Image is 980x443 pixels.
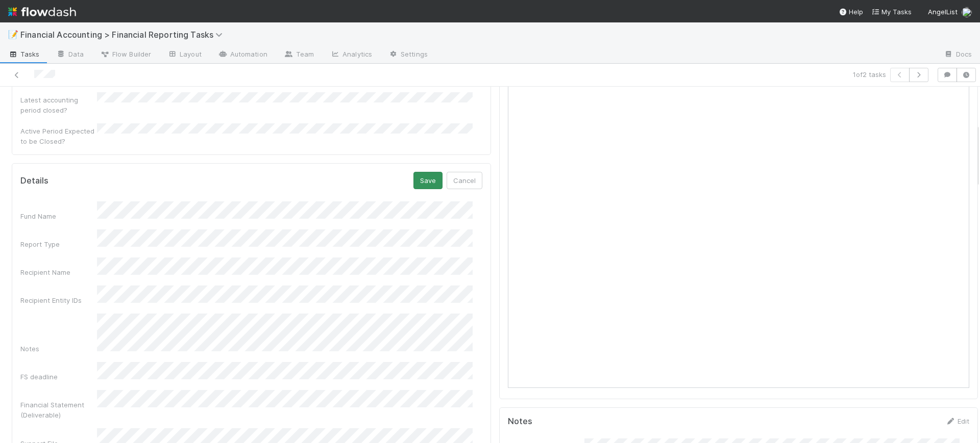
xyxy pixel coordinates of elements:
[20,267,97,277] div: Recipient Name
[839,7,863,17] div: Help
[20,372,97,382] div: FS deadline
[92,47,159,63] a: Flow Builder
[508,416,532,427] h5: Notes
[20,295,97,305] div: Recipient Entity IDs
[8,49,40,59] span: Tasks
[853,69,886,80] span: 1 of 2 tasks
[380,47,436,63] a: Settings
[20,95,97,115] div: Latest accounting period closed?
[100,49,151,59] span: Flow Builder
[8,3,76,20] img: logo-inverted-e16ddd16eac7371096b0.svg
[322,47,380,63] a: Analytics
[413,172,443,189] button: Save
[276,47,322,63] a: Team
[447,172,482,189] button: Cancel
[48,47,92,63] a: Data
[20,239,97,249] div: Report Type
[20,176,48,186] h5: Details
[20,400,97,420] div: Financial Statement (Deliverable)
[8,30,18,39] span: 📝
[871,7,912,17] a: My Tasks
[936,47,980,63] a: Docs
[962,7,972,17] img: avatar_fee1282a-8af6-4c79-b7c7-bf2cfad99775.png
[945,417,969,425] a: Edit
[20,211,97,221] div: Fund Name
[159,47,210,63] a: Layout
[928,8,958,16] span: AngelList
[210,47,276,63] a: Automation
[20,344,97,354] div: Notes
[20,126,97,146] div: Active Period Expected to be Closed?
[20,30,228,40] span: Financial Accounting > Financial Reporting Tasks
[871,8,912,16] span: My Tasks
